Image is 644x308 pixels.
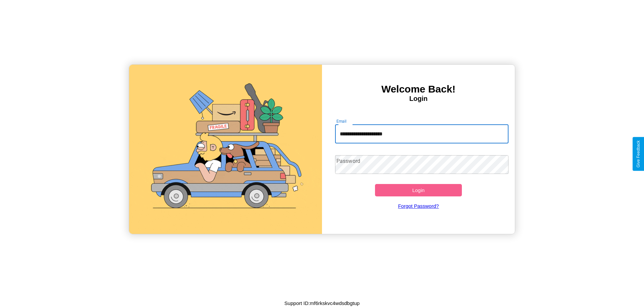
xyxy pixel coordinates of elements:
a: Forgot Password? [332,196,505,215]
label: Email [336,118,347,124]
h4: Login [322,95,515,103]
button: Login [375,184,462,196]
img: gif [129,65,322,234]
div: Give Feedback [636,140,641,168]
p: Support ID: mf6rkskvc4wdsdbgtup [284,299,360,308]
h3: Welcome Back! [322,83,515,95]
